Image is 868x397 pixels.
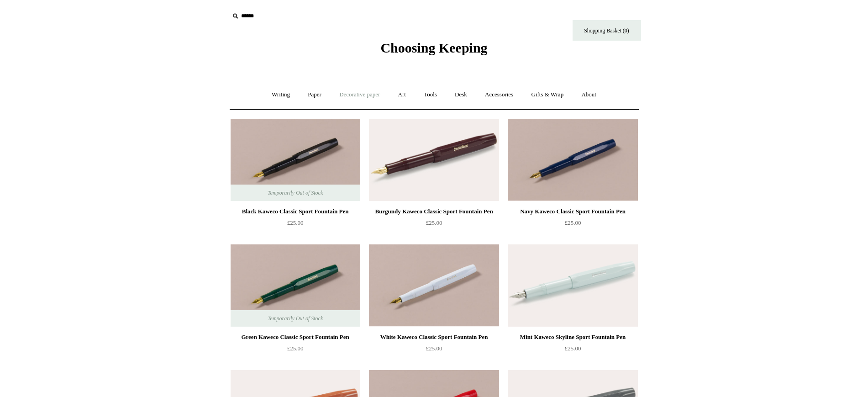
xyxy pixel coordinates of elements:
div: Green Kaweco Classic Sport Fountain Pen [233,332,358,343]
a: Navy Kaweco Classic Sport Fountain Pen Navy Kaweco Classic Sport Fountain Pen [508,119,637,201]
a: About [573,83,605,107]
span: Temporarily Out of Stock [258,310,332,327]
a: Black Kaweco Classic Sport Fountain Pen Black Kaweco Classic Sport Fountain Pen Temporarily Out o... [231,119,360,201]
img: Navy Kaweco Classic Sport Fountain Pen [508,119,637,201]
a: Paper [300,83,330,107]
a: Burgundy Kaweco Classic Sport Fountain Pen £25.00 [369,206,499,243]
a: Tools [416,83,445,107]
span: £25.00 [565,345,581,352]
a: Shopping Basket (0) [573,20,641,41]
a: Desk [447,83,475,107]
span: £25.00 [426,219,442,226]
a: White Kaweco Classic Sport Fountain Pen £25.00 [369,332,499,369]
a: Mint Kaweco Skyline Sport Fountain Pen £25.00 [508,332,637,369]
a: Choosing Keeping [380,48,487,54]
span: £25.00 [287,345,304,352]
a: Green Kaweco Classic Sport Fountain Pen £25.00 [231,332,360,369]
a: Navy Kaweco Classic Sport Fountain Pen £25.00 [508,206,637,243]
a: Decorative paper [331,83,388,107]
span: £25.00 [565,219,581,226]
div: Mint Kaweco Skyline Sport Fountain Pen [510,332,635,343]
a: Black Kaweco Classic Sport Fountain Pen £25.00 [231,206,360,243]
span: £25.00 [426,345,442,352]
img: Green Kaweco Classic Sport Fountain Pen [231,244,360,327]
div: Navy Kaweco Classic Sport Fountain Pen [510,206,635,217]
a: Art [390,83,414,107]
img: Burgundy Kaweco Classic Sport Fountain Pen [369,119,499,201]
span: Choosing Keeping [380,40,487,55]
a: Green Kaweco Classic Sport Fountain Pen Green Kaweco Classic Sport Fountain Pen Temporarily Out o... [231,244,360,327]
a: Gifts & Wrap [523,83,572,107]
a: Accessories [477,83,521,107]
a: White Kaweco Classic Sport Fountain Pen White Kaweco Classic Sport Fountain Pen [369,244,499,327]
div: Black Kaweco Classic Sport Fountain Pen [233,206,358,217]
span: £25.00 [287,219,304,226]
div: White Kaweco Classic Sport Fountain Pen [371,332,496,343]
div: Burgundy Kaweco Classic Sport Fountain Pen [371,206,496,217]
a: Mint Kaweco Skyline Sport Fountain Pen Mint Kaweco Skyline Sport Fountain Pen [508,244,637,327]
img: Black Kaweco Classic Sport Fountain Pen [231,119,360,201]
span: Temporarily Out of Stock [258,185,332,201]
a: Writing [263,83,298,107]
img: White Kaweco Classic Sport Fountain Pen [369,244,499,327]
a: Burgundy Kaweco Classic Sport Fountain Pen Burgundy Kaweco Classic Sport Fountain Pen [369,119,499,201]
img: Mint Kaweco Skyline Sport Fountain Pen [508,244,637,327]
